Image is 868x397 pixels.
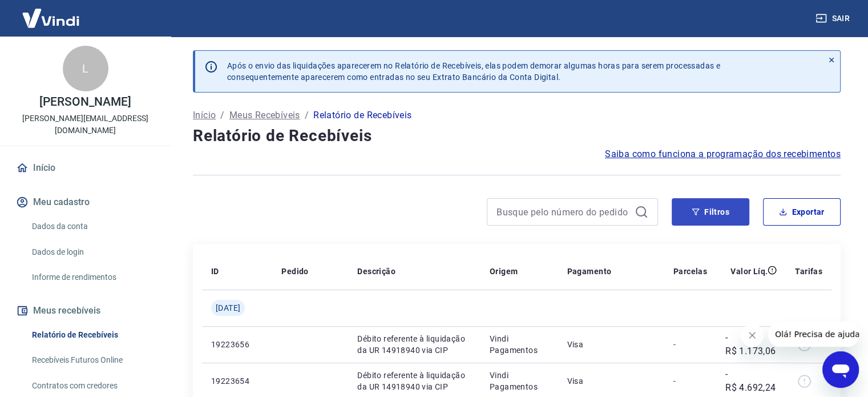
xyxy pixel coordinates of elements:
[567,266,612,277] p: Pagamento
[220,109,224,122] p: /
[672,198,749,226] button: Filtros
[216,302,240,314] span: [DATE]
[730,266,768,277] p: Valor Líq.
[567,339,655,350] p: Visa
[229,109,300,122] a: Meus Recebíveis
[14,298,157,323] button: Meus recebíveis
[313,109,411,122] p: Relatório de Recebíveis
[813,8,854,29] button: Sair
[14,190,157,215] button: Meu cadastro
[27,323,157,347] a: Relatório de Recebíveis
[193,109,216,122] a: Início
[768,322,859,347] iframe: Mensagem da empresa
[795,266,822,277] p: Tarifas
[673,266,707,277] p: Parcelas
[763,198,841,226] button: Exportar
[27,240,157,264] a: Dados de login
[357,370,471,392] p: Débito referente à liquidação da UR 14918940 via CIP
[7,8,96,17] span: Olá! Precisa de ajuda?
[725,331,777,358] p: -R$ 1.173,06
[211,375,263,387] p: 19223654
[63,46,108,91] div: L
[741,324,764,347] iframe: Fechar mensagem
[490,266,518,277] p: Origem
[496,203,630,220] input: Busque pelo número do pedido
[673,375,707,387] p: -
[227,60,720,83] p: Após o envio das liquidações aparecerem no Relatório de Recebíveis, elas podem demorar algumas ho...
[27,348,157,372] a: Recebíveis Futuros Online
[305,109,309,122] p: /
[490,333,549,356] p: Vindi Pagamentos
[281,266,308,277] p: Pedido
[490,370,549,392] p: Vindi Pagamentos
[822,351,859,388] iframe: Botão para abrir a janela de mensagens
[39,96,131,108] p: [PERSON_NAME]
[605,147,841,161] a: Saiba como funciona a programação dos recebimentos
[211,266,219,277] p: ID
[567,375,655,387] p: Visa
[14,1,88,35] img: Vindi
[211,339,263,350] p: 19223656
[357,266,395,277] p: Descrição
[673,339,707,350] p: -
[27,266,157,289] a: Informe de rendimentos
[9,113,162,137] p: [PERSON_NAME][EMAIL_ADDRESS][DOMAIN_NAME]
[27,215,157,238] a: Dados da conta
[725,367,777,395] p: -R$ 4.692,24
[357,333,471,356] p: Débito referente à liquidação da UR 14918940 via CIP
[14,155,157,181] a: Início
[193,125,841,147] h4: Relatório de Recebíveis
